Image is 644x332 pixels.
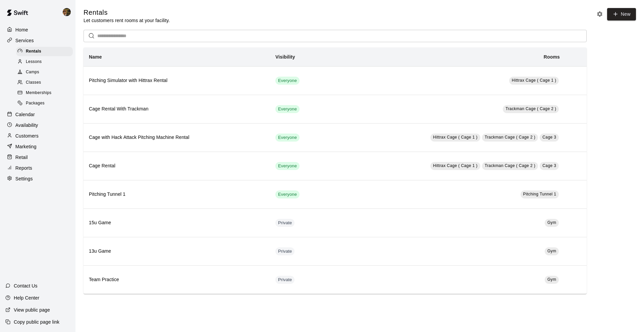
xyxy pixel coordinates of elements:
span: Trackman Cage ( Cage 2 ) [505,106,556,111]
span: Memberships [26,90,51,96]
span: Cage 3 [542,163,556,168]
a: Settings [5,174,70,184]
h6: 13u Game [89,248,265,255]
p: Home [15,26,28,33]
h6: Cage Rental With Trackman [89,105,265,113]
a: New [607,8,636,20]
span: Trackman Cage ( Cage 2 ) [485,163,535,168]
div: This service is hidden, and can only be accessed via a direct link [275,276,295,284]
p: Let customers rent rooms at your facility. [84,17,170,24]
span: Everyone [275,106,300,112]
span: Private [275,248,295,255]
p: Services [15,37,34,44]
p: Calendar [15,111,35,118]
h5: Rentals [84,8,170,17]
a: Calendar [5,109,70,119]
img: Francisco Gracesqui [63,8,71,16]
a: Marketing [5,142,70,152]
span: Cage 3 [542,135,556,140]
div: This service is visible to all of your customers [275,77,300,85]
span: Private [275,277,295,283]
p: Copy public page link [14,319,59,325]
h6: 15u Game [89,219,265,227]
div: This service is visible to all of your customers [275,162,300,170]
p: Reports [15,165,32,171]
span: Hittrax Cage ( Cage 1 ) [512,78,556,83]
span: Gym [547,249,556,253]
b: Rooms [544,54,560,60]
h6: Cage Rental [89,162,265,170]
div: This service is hidden, and can only be accessed via a direct link [275,219,295,227]
div: Camps [16,68,73,77]
p: Marketing [15,143,37,150]
h6: Pitching Simulator with Hittrax Rental [89,77,265,84]
a: Customers [5,131,70,141]
p: Settings [15,175,33,182]
span: Lessons [26,59,42,65]
a: Camps [16,67,75,78]
table: simple table [84,48,587,294]
p: Customers [15,133,39,139]
p: View public page [14,307,50,313]
div: Francisco Gracesqui [61,5,75,19]
div: Packages [16,99,73,108]
span: Gym [547,277,556,282]
div: Memberships [16,88,73,98]
span: Rentals [26,48,41,55]
a: Availability [5,120,70,130]
div: This service is visible to all of your customers [275,134,300,142]
a: Packages [16,98,75,109]
p: Contact Us [14,282,38,289]
span: Classes [26,79,41,86]
span: Hittrax Cage ( Cage 1 ) [433,163,478,168]
div: Lessons [16,57,73,67]
div: This service is visible to all of your customers [275,105,300,113]
span: Gym [547,220,556,225]
div: Rentals [16,47,73,56]
span: Everyone [275,78,300,84]
p: Retail [15,154,28,161]
span: Everyone [275,191,300,198]
a: Retail [5,152,70,162]
span: Everyone [275,163,300,169]
span: Packages [26,100,45,107]
h6: Team Practice [89,276,265,283]
span: Camps [26,69,39,76]
div: This service is visible to all of your customers [275,190,300,198]
span: Trackman Cage ( Cage 2 ) [485,135,535,140]
p: Availability [15,122,38,129]
a: Classes [16,78,75,88]
a: Services [5,35,70,46]
b: Visibility [275,54,295,60]
button: Rental settings [595,9,605,19]
a: Rentals [16,46,75,57]
h6: Pitching Tunnel 1 [89,191,265,198]
span: Private [275,220,295,226]
div: Classes [16,78,73,87]
div: This service is hidden, and can only be accessed via a direct link [275,247,295,255]
h6: Cage with Hack Attack Pitching Machine Rental [89,134,265,141]
a: Home [5,25,70,35]
span: Everyone [275,135,300,141]
a: Lessons [16,57,75,67]
a: Reports [5,163,70,173]
span: Hittrax Cage ( Cage 1 ) [433,135,478,140]
a: Memberships [16,88,75,98]
p: Help Center [14,295,39,301]
b: Name [89,54,102,60]
span: Pitching Tunnel 1 [523,192,556,196]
